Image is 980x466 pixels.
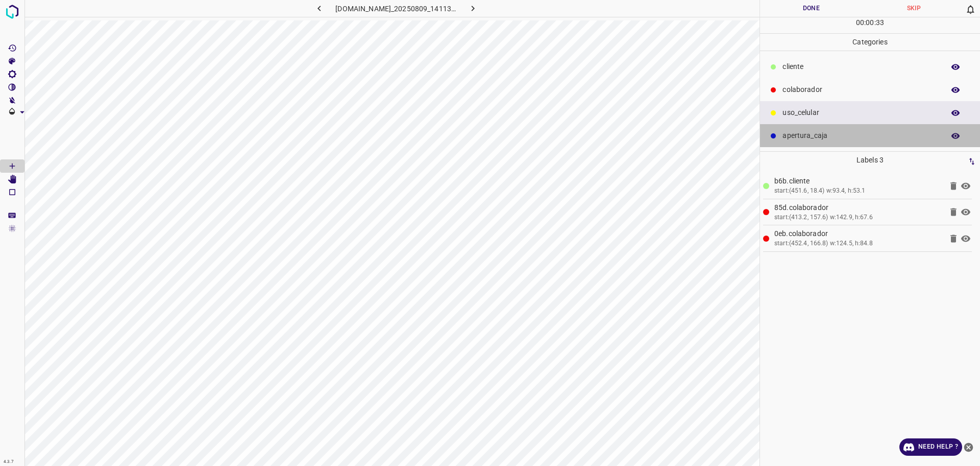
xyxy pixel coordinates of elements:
[774,202,942,213] p: 85d.colaborador
[760,124,980,147] div: apertura_caja
[1,458,16,466] div: 4.3.7
[760,34,980,51] p: Categories
[3,3,21,21] img: logo
[856,17,864,28] p: 00
[782,107,939,118] p: uso_celular
[866,17,874,28] p: 00
[774,213,942,222] div: start:(413.2, 157.6) w:142.9, h:67.6
[774,187,942,196] div: start:(451.6, 18.4) w:93.4, h:53.1
[899,438,962,456] a: Need Help ?
[876,17,884,28] p: 33
[782,130,939,141] p: apertura_caja
[774,228,942,239] p: 0eb.colaborador
[760,78,980,101] div: colaborador
[774,176,942,187] p: b6b.​​cliente
[335,3,456,17] h6: [DOMAIN_NAME]_20250809_141137_000004470.jpg
[962,438,975,456] button: close-help
[856,17,884,33] div: : :
[782,61,939,72] p: ​​cliente
[763,152,977,169] p: Labels 3
[782,84,939,95] p: colaborador
[760,55,980,78] div: ​​cliente
[774,239,942,248] div: start:(452.4, 166.8) w:124.5, h:84.8
[760,101,980,124] div: uso_celular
